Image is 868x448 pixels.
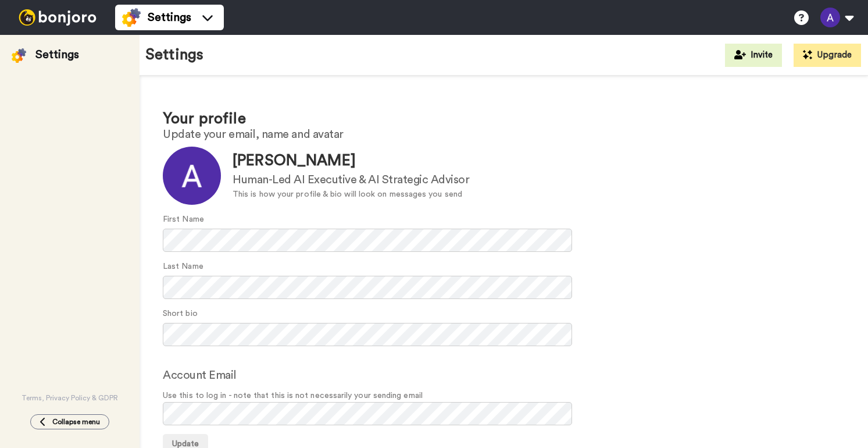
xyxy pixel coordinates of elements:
label: First Name [163,214,204,226]
button: Upgrade [794,44,861,67]
span: Update [172,440,199,448]
div: This is how your profile & bio will look on messages you send [233,189,469,201]
div: [PERSON_NAME] [233,150,469,172]
button: Invite [725,44,782,67]
h1: Your profile [163,111,845,127]
span: Use this to log in - note that this is not necessarily your sending email [163,390,845,402]
h1: Settings [145,47,203,63]
img: bj-logo-header-white.svg [14,9,101,26]
label: Last Name [163,261,203,273]
button: Collapse menu [30,414,109,429]
div: Human-Led AI Executive & AI Strategic Advisor [233,172,469,189]
span: Collapse menu [52,417,100,426]
div: Settings [35,47,79,63]
img: settings-colored.svg [12,48,26,63]
label: Short bio [163,308,198,320]
label: Account Email [163,367,237,384]
h2: Update your email, name and avatar [163,128,845,141]
img: settings-colored.svg [122,8,141,27]
span: Settings [148,9,191,26]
